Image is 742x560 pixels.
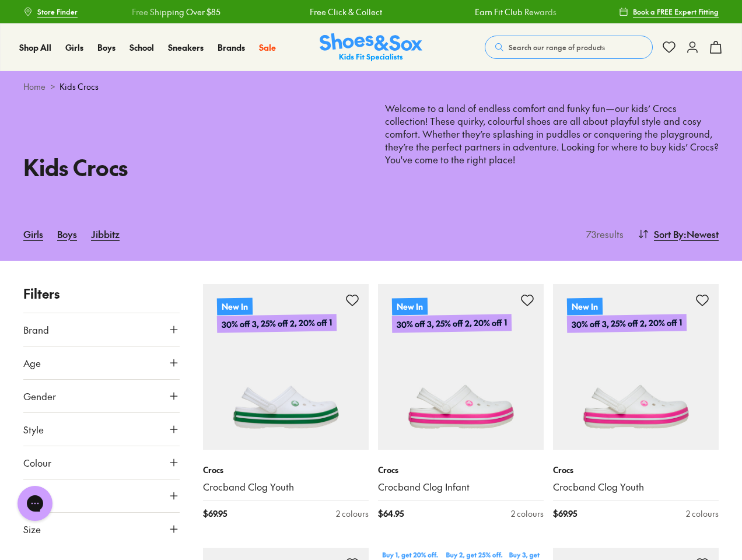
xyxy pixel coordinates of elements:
a: Boys [97,41,116,54]
p: 30% off 3, 25% off 2, 20% off 1 [567,314,687,333]
span: Girls [65,41,83,53]
p: New In [217,297,253,315]
span: $ 69.95 [553,508,577,520]
span: Colour [23,456,51,470]
button: Price [23,480,180,512]
a: Jibbitz [91,221,120,247]
div: 2 colours [336,508,369,520]
span: Store Finder [37,6,78,17]
a: Girls [23,221,43,247]
a: Free Shipping Over $85 [83,6,171,18]
a: Store Finder [23,1,78,22]
a: Boys [57,221,77,247]
span: $ 69.95 [203,508,227,520]
a: Girls [65,41,83,54]
a: Crocband Clog Youth [553,481,719,494]
a: Sale [259,41,276,54]
button: Sort By:Newest [638,221,719,247]
a: Shop All [19,41,51,54]
span: Gender [23,389,56,403]
button: Age [23,346,180,379]
span: Brand [23,323,49,337]
button: Search our range of products [485,36,653,59]
p: New In [567,297,603,315]
span: Size [23,522,41,536]
p: Welcome to a land of endless comfort and funky fun—our kids’ Crocs collection! These quirky, colo... [385,102,719,179]
p: New In [392,297,428,315]
img: SNS_Logo_Responsive.svg [320,33,422,62]
div: 2 colours [511,508,544,520]
p: 73 results [582,227,624,241]
span: Sale [259,41,276,53]
a: Crocband Clog Youth [203,481,369,494]
button: Brand [23,313,180,346]
iframe: Gorgias live chat messenger [12,482,58,525]
span: Book a FREE Expert Fitting [633,6,719,17]
span: Age [23,356,41,370]
div: > [23,80,719,93]
button: Style [23,413,180,446]
a: Crocband Clog Infant [378,481,544,494]
a: Home [23,80,45,93]
span: School [129,41,154,53]
span: Search our range of products [509,42,605,52]
p: 30% off 3, 25% off 2, 20% off 1 [217,314,337,333]
a: New In30% off 3, 25% off 2, 20% off 1 [378,284,544,450]
p: 30% off 3, 25% off 2, 20% off 1 [392,314,512,333]
p: Crocs [553,464,719,476]
span: Brands [218,41,245,53]
span: Style [23,422,44,436]
span: $ 64.95 [378,508,404,520]
span: Sort By [654,227,684,241]
a: Book a FREE Expert Fitting [619,1,719,22]
span: Shop All [19,41,51,53]
a: Free Shipping Over $85 [591,6,680,18]
button: Colour [23,446,180,479]
p: Filters [23,284,180,303]
span: : Newest [684,227,719,241]
p: Crocs [378,464,544,476]
h1: Kids Crocs [23,150,357,184]
a: New In30% off 3, 25% off 2, 20% off 1 [553,284,719,450]
a: Brands [218,41,245,54]
span: Kids Crocs [60,80,99,93]
span: Boys [97,41,116,53]
a: Shoes & Sox [320,33,422,62]
button: Gender [23,380,180,412]
div: 2 colours [686,508,719,520]
a: Free Click & Collect [261,6,333,18]
p: Crocs [203,464,369,476]
a: Earn Fit Club Rewards [425,6,507,18]
a: Sneakers [168,41,204,54]
span: Sneakers [168,41,204,53]
button: Size [23,513,180,545]
a: New In30% off 3, 25% off 2, 20% off 1 [203,284,369,450]
a: School [129,41,154,54]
